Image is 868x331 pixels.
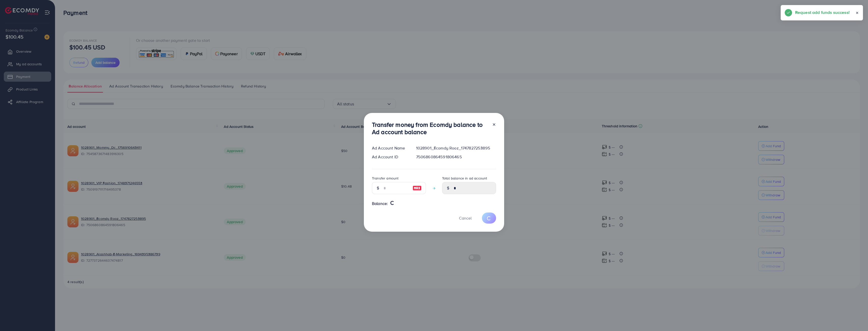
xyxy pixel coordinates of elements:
[459,215,472,221] span: Cancel
[372,176,398,181] label: Transfer amount
[795,9,850,16] h5: Request add funds success!
[453,213,478,223] button: Cancel
[412,154,500,160] div: 7506860864591806465
[368,145,412,151] div: Ad Account Name
[412,145,500,151] div: 1028901_Ecomdy Rooz_1747827253895
[368,154,412,160] div: Ad Account ID
[372,121,488,136] h3: Transfer money from Ecomdy balance to Ad account balance
[413,185,422,191] img: image
[372,201,388,206] span: Balance:
[442,176,487,181] label: Total balance in ad account
[847,308,864,327] iframe: Chat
